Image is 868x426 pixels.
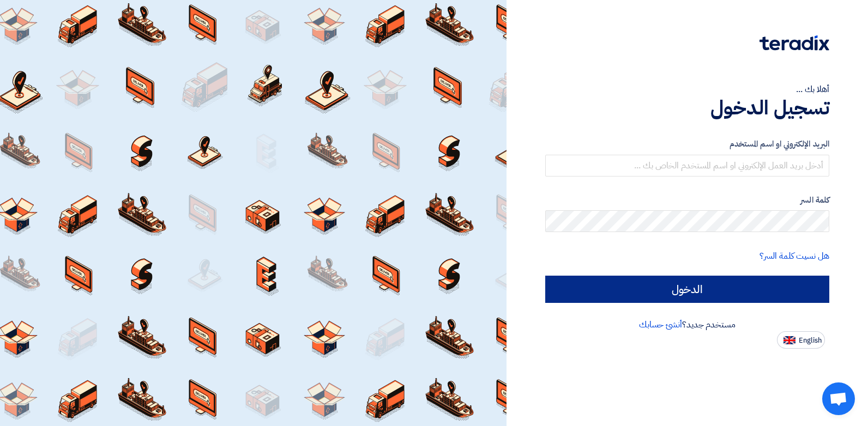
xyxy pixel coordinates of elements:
img: en-US.png [783,336,795,344]
div: مستخدم جديد؟ [545,318,829,331]
label: البريد الإلكتروني او اسم المستخدم [545,138,829,150]
input: أدخل بريد العمل الإلكتروني او اسم المستخدم الخاص بك ... [545,155,829,177]
a: أنشئ حسابك [639,318,682,331]
img: Teradix logo [759,35,829,51]
label: كلمة السر [545,194,829,206]
button: English [777,331,825,349]
a: Open chat [822,382,855,415]
div: أهلا بك ... [545,83,829,96]
a: هل نسيت كلمة السر؟ [759,249,829,263]
input: الدخول [545,276,829,303]
h1: تسجيل الدخول [545,96,829,120]
span: English [799,337,822,344]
